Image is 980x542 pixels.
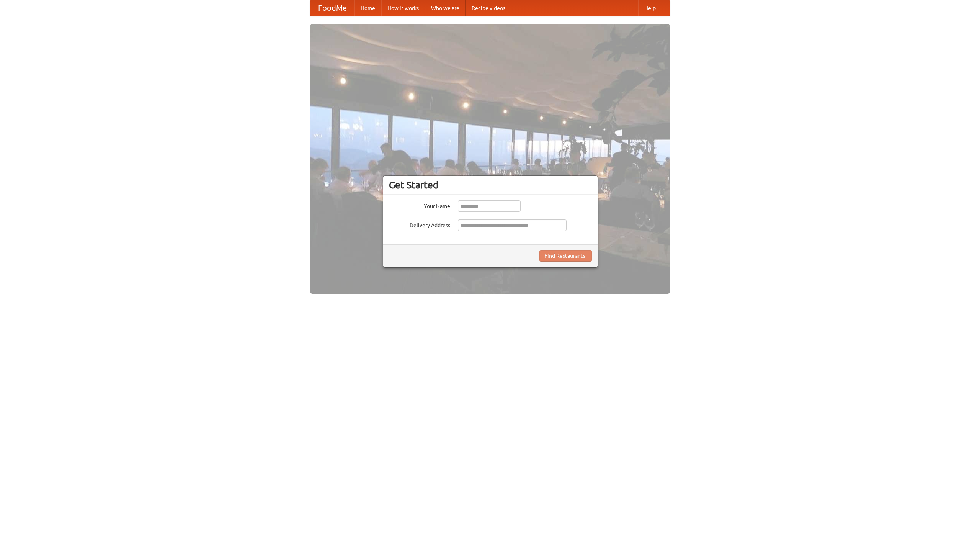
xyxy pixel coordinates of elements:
a: Home [354,0,381,16]
a: Recipe videos [465,0,511,16]
h3: Get Started [389,179,592,191]
label: Your Name [389,200,450,210]
a: FoodMe [310,0,354,16]
a: How it works [381,0,425,16]
label: Delivery Address [389,219,450,229]
a: Help [638,0,662,16]
a: Who we are [425,0,465,16]
button: Find Restaurants! [539,250,592,262]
